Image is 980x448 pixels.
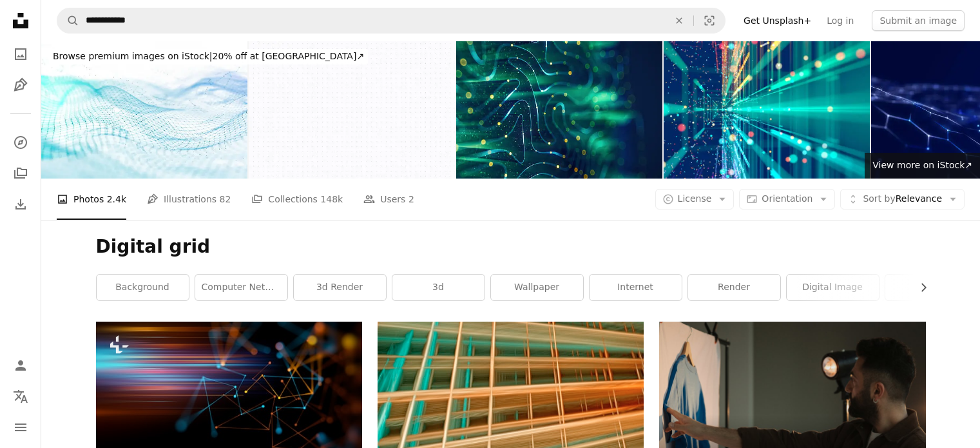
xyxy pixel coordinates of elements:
button: Submit an image [872,10,965,31]
span: Sort by [863,193,895,204]
a: Get Unsplash+ [736,10,819,31]
form: Find visuals sitewide [57,8,725,34]
span: License [678,193,712,204]
button: Orientation [739,189,835,209]
a: View more on iStock↗ [865,153,980,179]
span: Browse premium images on iStock | [53,51,212,61]
img: Technology abstract [664,41,870,179]
a: Illustrations [8,72,34,98]
img: Dotted grid paper background texture, seamless repeat pattern [249,41,455,179]
a: 3d [392,275,485,300]
h1: Digital grid [96,235,926,258]
a: wallpaper [491,275,583,300]
a: Collections [8,161,34,186]
a: Download History [8,191,34,217]
a: Explore [8,130,34,155]
a: render [688,275,780,300]
a: computer network [195,275,287,300]
a: Collections 148k [251,179,343,220]
span: View more on iStock ↗ [872,160,972,170]
button: License [655,189,735,209]
a: pattern [885,275,977,300]
img: Wire mesh background [41,41,247,179]
a: Photos [8,41,34,67]
button: Language [8,384,34,409]
a: Log in [819,10,861,31]
a: internet [590,275,682,300]
a: Illustrations 82 [147,179,231,220]
button: Visual search [694,8,725,33]
button: Clear [665,8,693,33]
a: Users 2 [363,179,414,220]
button: Sort byRelevance [840,189,965,209]
span: 148k [320,192,343,206]
span: 2 [408,192,414,206]
span: Relevance [863,193,942,206]
span: Orientation [762,193,812,204]
button: scroll list to the right [912,275,926,300]
span: 82 [220,192,231,206]
a: digital image [787,275,879,300]
a: Log in / Sign up [8,353,34,378]
button: Search Unsplash [57,8,79,33]
a: 3d render [294,275,386,300]
span: 20% off at [GEOGRAPHIC_DATA] ↗ [53,51,364,61]
img: Technology Background with Flowing Lines and Light Particles [456,41,662,179]
a: background [97,275,189,300]
button: Menu [8,414,34,440]
a: Browse premium images on iStock|20% off at [GEOGRAPHIC_DATA]↗ [41,41,376,72]
a: defocus dots and lines connection on abstract technology background. [96,404,362,416]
